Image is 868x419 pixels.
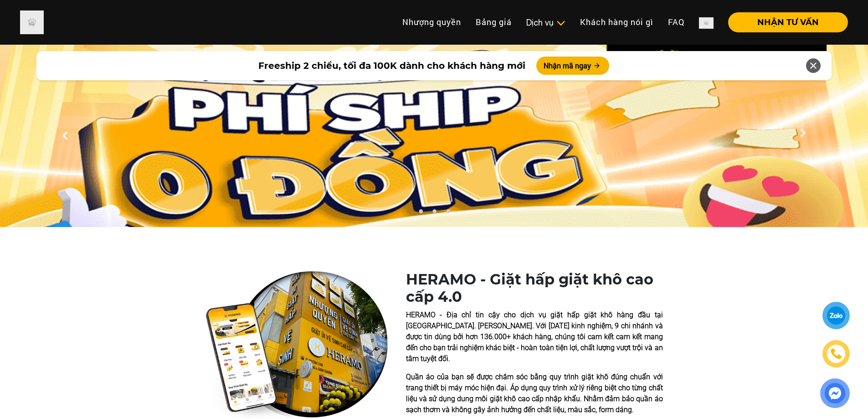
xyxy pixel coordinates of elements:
[831,349,842,359] img: phone-icon
[536,57,609,75] button: Nhận mã ngay
[573,12,661,32] a: Khách hàng nói gì
[824,341,848,366] a: phone-icon
[406,372,663,415] p: Quần áo của bạn sẽ được chăm sóc bằng quy trình giặt khô đúng chuẩn với trang thiết bị máy móc hi...
[721,18,848,26] a: NHẬN TƯ VẤN
[406,271,663,306] h1: HERAMO - Giặt hấp giặt khô cao cấp 4.0
[443,209,452,218] button: 3
[406,310,663,364] p: HERAMO - Địa chỉ tin cậy cho dịch vụ giặt hấp giặt khô hàng đầu tại [GEOGRAPHIC_DATA]. [PERSON_NA...
[430,209,439,218] button: 2
[258,59,525,72] span: Freeship 2 chiều, tối đa 100K dành cho khách hàng mới
[556,19,565,28] img: subToggleIcon
[395,12,468,32] a: Nhượng quyền
[416,209,425,218] button: 1
[661,12,692,32] a: FAQ
[468,12,519,32] a: Bảng giá
[728,12,848,32] button: NHẬN TƯ VẤN
[526,16,565,29] div: Dịch vụ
